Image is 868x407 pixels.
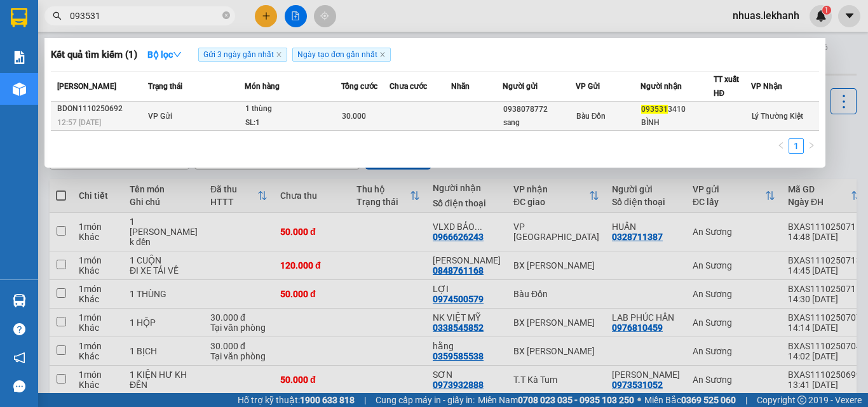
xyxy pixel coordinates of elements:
[390,82,427,91] span: Chưa cước
[57,102,144,116] div: BDON1110250692
[147,50,182,60] strong: Bộ lọc
[804,138,819,154] button: right
[70,9,220,23] input: Tìm tên, số ĐT hoặc mã đơn
[752,112,803,121] span: Lý Thường Kiệt
[641,82,682,91] span: Người nhận
[789,139,803,153] a: 1
[773,138,789,154] li: Previous Page
[173,50,182,59] span: down
[51,48,137,62] h3: Kết quả tìm kiếm ( 1 )
[641,116,713,130] div: BÌNH
[57,118,101,127] span: 12:57 [DATE]
[804,138,819,154] li: Next Page
[379,51,386,58] span: close
[808,142,815,149] span: right
[13,380,25,392] span: message
[789,138,804,154] li: 1
[245,82,280,91] span: Món hàng
[13,352,25,364] span: notification
[751,82,782,91] span: VP Nhận
[53,11,62,20] span: search
[148,82,182,91] span: Trạng thái
[777,142,785,149] span: left
[341,82,377,91] span: Tổng cước
[451,82,470,91] span: Nhãn
[576,82,600,91] span: VP Gửi
[13,51,26,64] img: solution-icon
[641,105,668,114] span: 093531
[503,82,538,91] span: Người gửi
[222,10,230,22] span: close-circle
[137,44,192,65] button: Bộ lọcdown
[222,11,230,19] span: close-circle
[773,138,789,154] button: left
[714,75,739,98] span: TT xuất HĐ
[245,116,341,130] div: SL: 1
[503,103,575,116] div: 0938078772
[148,112,172,121] span: VP Gửi
[13,83,26,96] img: warehouse-icon
[57,82,116,91] span: [PERSON_NAME]
[245,102,341,116] div: 1 thùng
[13,294,26,307] img: warehouse-icon
[292,48,391,62] span: Ngày tạo đơn gần nhất
[276,51,282,58] span: close
[641,103,713,116] div: 3410
[576,112,606,121] span: Bàu Đồn
[503,116,575,130] div: sang
[342,112,366,121] span: 30.000
[13,323,25,335] span: question-circle
[11,8,27,27] img: logo-vxr
[198,48,287,62] span: Gửi 3 ngày gần nhất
